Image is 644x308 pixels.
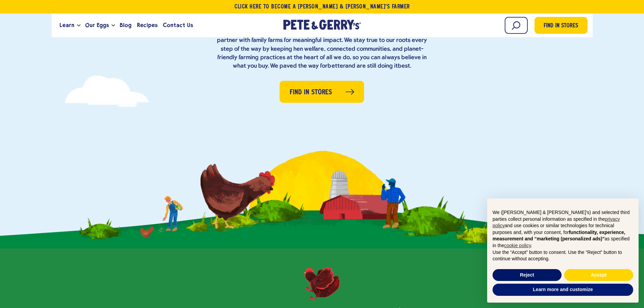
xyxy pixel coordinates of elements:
strong: best [398,63,410,69]
button: Open the dropdown menu for Learn [77,24,80,27]
span: Find in Stores [290,87,332,98]
a: Find in Stores [280,81,364,103]
a: Recipes [134,16,160,34]
button: Learn more and customize [493,284,633,296]
p: We ([PERSON_NAME] & [PERSON_NAME]'s) and selected third parties collect personal information as s... [493,209,633,249]
a: cookie policy [504,243,531,248]
input: Search [505,17,528,34]
a: Find in Stores [534,17,588,34]
span: Learn [59,21,74,29]
button: Open the dropdown menu for Our Eggs [112,24,115,27]
a: Contact Us [160,16,196,34]
a: Learn [57,16,77,34]
span: Contact Us [163,21,193,29]
span: Find in Stores [544,22,578,31]
button: Reject [493,269,562,281]
span: Recipes [137,21,158,29]
button: Accept [564,269,633,281]
strong: better [328,63,345,69]
a: Our Eggs [82,16,112,34]
span: Blog [120,21,132,29]
a: Blog [117,16,134,34]
p: It’s all part of the equation. From the very beginning, [PERSON_NAME] & [PERSON_NAME]’s has been ... [214,19,430,70]
span: Our Eggs [85,21,109,29]
p: Use the “Accept” button to consent. Use the “Reject” button to continue without accepting. [493,249,633,262]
